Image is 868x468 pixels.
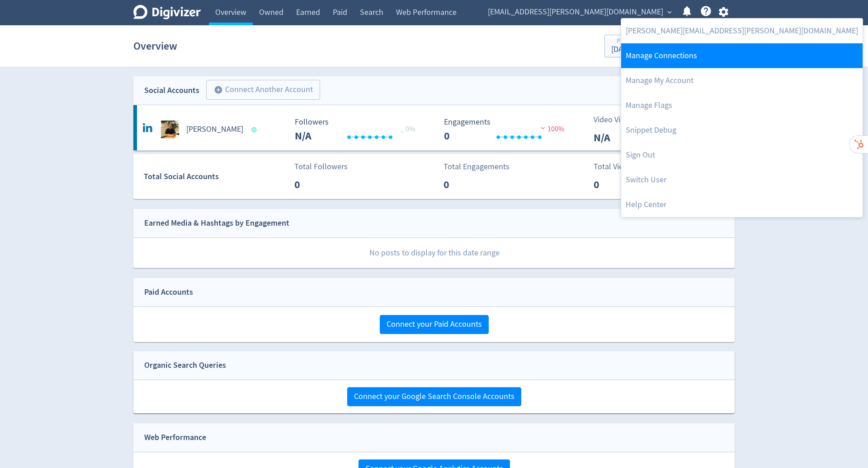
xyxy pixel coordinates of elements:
[621,118,863,143] a: Snippet Debug
[621,143,863,167] a: Log out
[621,19,863,43] a: [PERSON_NAME][EMAIL_ADDRESS][PERSON_NAME][DOMAIN_NAME]
[621,192,863,217] a: Help Center
[621,93,863,118] a: Manage Flags
[621,68,863,93] a: Manage My Account
[621,43,863,68] a: Manage Connections
[621,167,863,192] a: Switch User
